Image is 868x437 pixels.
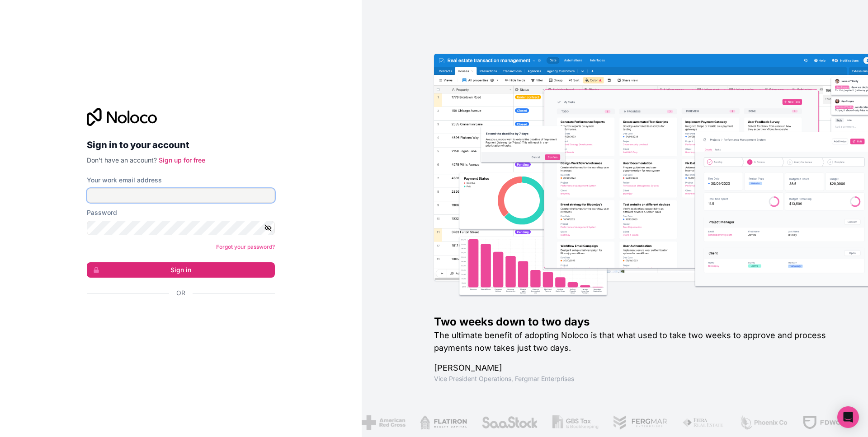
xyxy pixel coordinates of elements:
[87,156,157,164] span: Don't have an account?
[682,415,724,430] img: /assets/fiera-fwj2N5v4.png
[82,307,272,327] iframe: Sign in with Google Button
[87,262,275,278] button: Sign in
[176,288,185,298] span: Or
[87,137,275,153] h2: Sign in to your account
[434,362,839,374] h1: [PERSON_NAME]
[552,415,598,430] img: /assets/gbstax-C-GtDUiK.png
[802,415,854,430] img: /assets/fdworks-Bi04fVtw.png
[434,315,839,329] h1: Two weeks down to two days
[87,188,275,203] input: Email address
[87,221,275,235] input: Password
[87,176,162,185] label: Your work email address
[837,406,859,428] div: Open Intercom Messenger
[361,415,405,430] img: /assets/american-red-cross-BAupjrZR.png
[481,415,538,430] img: /assets/saastock-C6Zbiodz.png
[159,156,205,164] a: Sign up for free
[87,208,117,217] label: Password
[216,243,275,250] a: Forgot your password?
[612,415,667,430] img: /assets/fergmar-CudnrXN5.png
[434,374,839,383] h1: Vice President Operations , Fergmar Enterprises
[739,415,788,430] img: /assets/phoenix-BREaitsQ.png
[420,415,467,430] img: /assets/flatiron-C8eUkumj.png
[434,329,839,354] h2: The ultimate benefit of adopting Noloco is that what used to take two weeks to approve and proces...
